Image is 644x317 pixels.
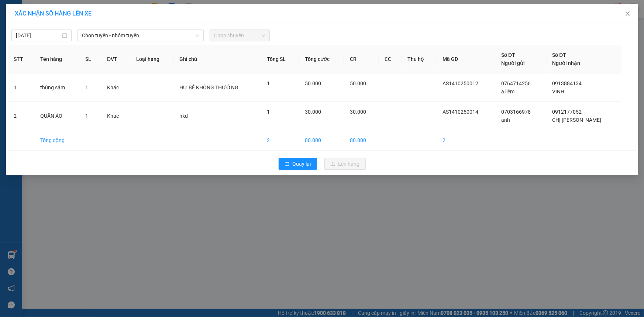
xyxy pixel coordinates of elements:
[9,9,46,46] img: logo.jpg
[552,52,566,58] span: Số ĐT
[552,80,582,86] span: 0913884134
[437,45,495,73] th: Mã GD
[82,30,199,41] span: Chọn tuyến - nhóm tuyến
[130,45,173,73] th: Loại hàng
[279,158,317,170] button: rollbackQuay lại
[69,18,309,27] li: [STREET_ADDRESS][PERSON_NAME]. [GEOGRAPHIC_DATA], Tỉnh [GEOGRAPHIC_DATA]
[85,85,88,90] span: 1
[501,109,531,115] span: 0703166978
[261,130,299,151] td: 2
[350,109,366,115] span: 30.000
[285,161,290,167] span: rollback
[261,45,299,73] th: Tổng SL
[379,45,402,73] th: CC
[101,102,130,130] td: Khác
[552,89,565,94] span: VINH
[34,102,79,130] td: QUẦN ÁO
[101,45,130,73] th: ĐVT
[350,80,366,86] span: 50.000
[16,31,61,39] input: 14/10/2025
[15,10,92,17] span: XÁC NHẬN SỐ HÀNG LÊN XE
[8,73,34,102] td: 1
[344,45,379,73] th: CR
[34,45,79,73] th: Tên hàng
[305,109,321,115] span: 30.000
[617,4,638,24] button: Close
[501,52,515,58] span: Số ĐT
[402,45,437,73] th: Thu hộ
[437,130,495,151] td: 2
[305,80,321,86] span: 50.000
[299,130,344,151] td: 80.000
[442,109,478,115] span: AS1410250014
[69,27,309,37] li: Hotline: 1900 8153
[79,45,101,73] th: SL
[8,45,34,73] th: STT
[267,109,270,115] span: 1
[344,130,379,151] td: 80.000
[625,11,631,17] span: close
[34,73,79,102] td: thùng sâm
[501,117,510,123] span: anh
[179,113,188,119] span: hkd
[8,102,34,130] td: 2
[267,80,270,86] span: 1
[442,80,478,86] span: AS1410250012
[214,30,265,41] span: Chọn chuyến
[501,89,514,94] span: a liêm
[299,45,344,73] th: Tổng cước
[293,160,311,168] span: Quay lại
[552,117,602,123] span: CHỊ [PERSON_NAME]
[324,158,366,170] button: uploadLên hàng
[85,113,88,119] span: 1
[9,54,117,78] b: GỬI : PV An Sương ([GEOGRAPHIC_DATA])
[195,33,200,38] span: down
[179,85,238,90] span: HƯ BỂ KHÔNG THƯỜNG
[552,109,582,115] span: 0912177052
[101,73,130,102] td: Khác
[552,60,581,66] span: Người nhận
[501,80,531,86] span: 0764714256
[501,60,525,66] span: Người gửi
[34,130,79,151] td: Tổng cộng
[173,45,261,73] th: Ghi chú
